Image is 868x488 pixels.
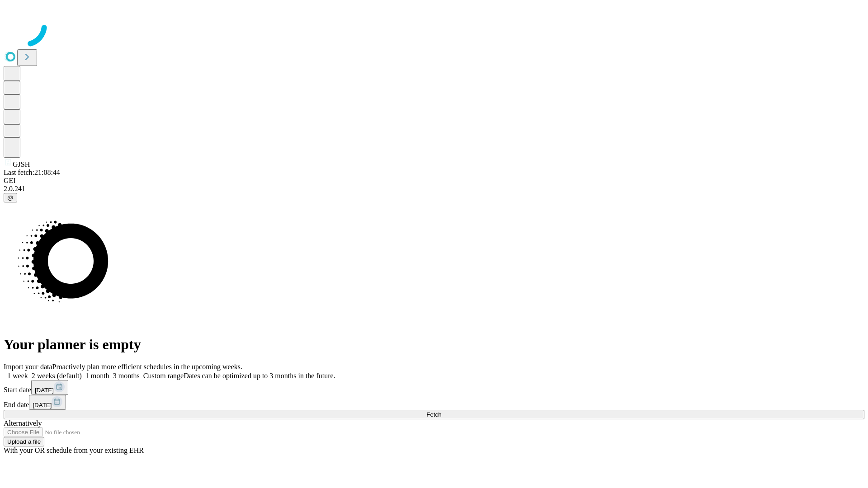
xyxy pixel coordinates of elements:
[33,402,52,408] span: [DATE]
[29,395,66,410] button: [DATE]
[85,372,109,380] span: 1 month
[143,372,184,380] span: Custom range
[113,372,140,380] span: 3 months
[4,419,42,427] span: Alternatively
[426,411,441,418] span: Fetch
[4,177,864,185] div: GEI
[4,395,864,410] div: End date
[4,193,17,202] button: @
[184,372,335,380] span: Dates can be optimized up to 3 months in the future.
[4,185,864,193] div: 2.0.241
[4,437,44,446] button: Upload a file
[7,372,28,380] span: 1 week
[13,160,30,168] span: GJSH
[31,380,68,395] button: [DATE]
[4,363,52,371] span: Import your data
[4,169,60,176] span: Last fetch: 21:08:44
[4,410,864,419] button: Fetch
[35,387,54,394] span: [DATE]
[52,363,242,371] span: Proactively plan more efficient schedules in the upcoming weeks.
[4,446,144,454] span: With your OR schedule from your existing EHR
[32,372,82,380] span: 2 weeks (default)
[4,336,864,353] h1: Your planner is empty
[7,194,14,201] span: @
[4,380,864,395] div: Start date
